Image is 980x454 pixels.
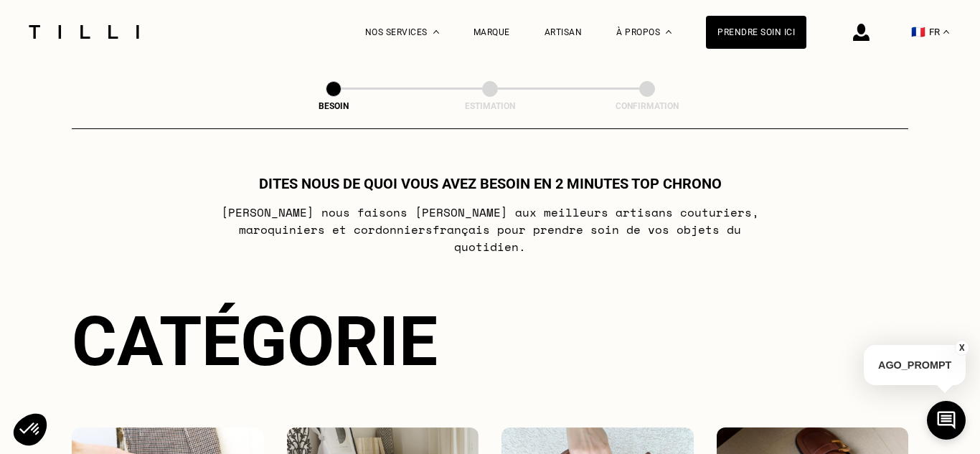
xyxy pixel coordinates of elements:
[955,340,969,356] button: X
[666,30,672,34] img: Menu déroulant à propos
[853,24,870,41] img: icône connexion
[545,27,583,37] a: Artisan
[943,30,949,34] img: menu déroulant
[433,30,439,34] img: Menu déroulant
[24,25,144,39] img: Logo du service de couturière Tilli
[706,16,806,49] a: Prendre soin ici
[262,101,405,111] div: Besoin
[72,301,908,382] div: Catégorie
[259,175,722,192] h1: Dites nous de quoi vous avez besoin en 2 minutes top chrono
[206,204,775,255] p: [PERSON_NAME] nous faisons [PERSON_NAME] aux meilleurs artisans couturiers , maroquiniers et cord...
[473,27,510,37] a: Marque
[575,101,719,111] div: Confirmation
[864,345,966,385] p: AGO_PROMPT
[911,25,925,39] span: 🇫🇷
[418,101,562,111] div: Estimation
